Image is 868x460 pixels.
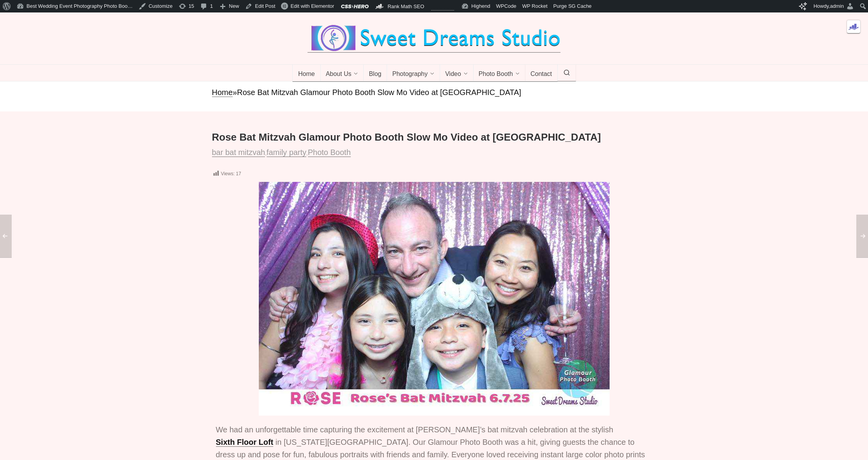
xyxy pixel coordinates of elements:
[363,65,387,82] a: Blog
[212,88,233,97] a: Home
[308,24,560,52] img: Best Wedding Event Photography Photo Booth Videography NJ NY
[308,148,351,157] a: Photo Booth
[525,65,558,82] a: Contact
[830,3,844,9] span: admin
[320,65,364,82] a: About Us
[292,65,321,82] a: Home
[233,88,237,97] span: »
[530,70,552,78] span: Contact
[221,171,235,176] span: Views:
[440,65,474,82] a: Video
[212,150,354,156] span: , ,
[326,70,352,78] span: About Us
[298,70,315,78] span: Home
[473,65,525,82] a: Photo Booth
[212,87,656,98] nav: breadcrumbs
[290,3,334,9] span: Edit with Elementor
[387,4,424,9] span: Rank Math SEO
[236,171,241,176] span: 17
[216,438,274,447] a: Sixth Floor Loft
[237,88,521,97] span: Rose Bat Mitzvah Glamour Photo Booth Slow Mo Video at [GEOGRAPHIC_DATA]
[369,70,381,78] span: Blog
[479,70,513,78] span: Photo Booth
[267,148,306,157] a: family party
[212,131,656,144] h1: Rose Bat Mitzvah Glamour Photo Booth Slow Mo Video at [GEOGRAPHIC_DATA]
[387,65,440,82] a: Photography
[392,70,428,78] span: Photography
[212,148,265,157] a: bar bat mitzvah
[259,182,610,416] img: Best Photo Booth Nyc Bat Mitzvah Party 10
[445,70,461,78] span: Video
